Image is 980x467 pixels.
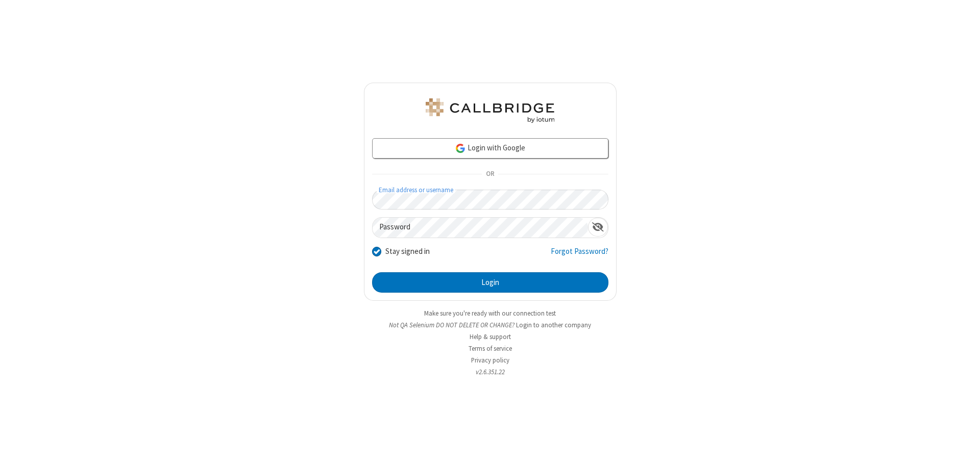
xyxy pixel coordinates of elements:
a: Forgot Password? [551,246,608,265]
span: OR [482,167,498,181]
li: Not QA Selenium DO NOT DELETE OR CHANGE? [364,320,617,330]
a: Terms of service [469,344,512,353]
img: QA Selenium DO NOT DELETE OR CHANGE [424,98,556,123]
input: Email address or username [372,190,608,210]
a: Login with Google [372,138,608,159]
a: Help & support [470,332,511,341]
label: Stay signed in [385,246,430,257]
div: Show password [588,218,608,237]
button: Login [372,272,608,293]
input: Password [373,218,588,238]
a: Privacy policy [471,356,509,365]
li: v2.6.351.22 [364,367,617,377]
img: google-icon.png [455,143,466,154]
a: Make sure you're ready with our connection test [424,309,556,318]
button: Login to another company [516,320,591,330]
